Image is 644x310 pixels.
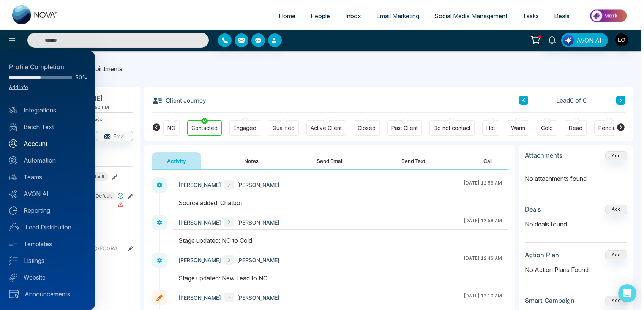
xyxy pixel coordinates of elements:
a: Teams [9,172,86,182]
a: Reporting [9,206,86,215]
img: Listings.svg [9,256,18,265]
img: Website.svg [9,273,17,282]
img: Templates.svg [9,240,17,248]
a: AVON AI [9,189,86,198]
a: Add Info [9,84,28,90]
img: Integrated.svg [9,106,17,114]
img: Account.svg [9,139,17,148]
a: Automation [9,156,86,165]
a: Account [9,139,86,148]
img: Reporting.svg [9,206,17,215]
a: Listings [9,256,86,265]
img: announcements.svg [9,290,19,298]
img: batch_text_white.png [9,123,17,131]
img: Automation.svg [9,156,17,164]
div: Profile Completion [9,62,86,72]
img: team.svg [9,173,17,181]
a: Lead Distribution [9,223,86,232]
a: Announcements [9,289,86,299]
a: Website [9,273,86,282]
img: Avon-AI.svg [9,190,17,198]
a: Templates [9,239,86,248]
div: Open Intercom Messenger [618,284,636,302]
span: 50% [75,75,86,80]
a: Batch Text [9,122,86,131]
a: Integrations [9,106,86,115]
img: Lead-dist.svg [9,223,19,231]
